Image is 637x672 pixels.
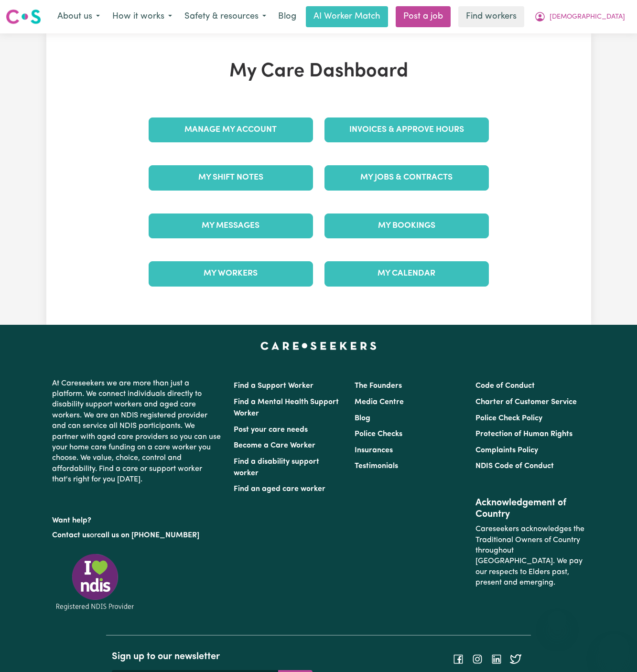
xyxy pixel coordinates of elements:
a: Blog [355,415,370,422]
h2: Sign up to our newsletter [112,651,313,662]
a: Blog [272,6,302,27]
a: Complaints Policy [475,447,538,454]
a: Post your care needs [234,426,308,434]
button: About us [51,7,106,27]
img: Careseekers logo [6,8,41,25]
a: Become a Care Worker [234,442,315,449]
a: Media Centre [355,398,404,406]
a: Post a job [396,6,451,27]
a: Invoices & Approve Hours [324,117,489,142]
p: At Careseekers we are more than just a platform. We connect individuals directly to disability su... [52,374,222,489]
a: AI Worker Match [306,6,388,27]
a: My Workers [149,261,313,286]
a: Follow Careseekers on Twitter [510,655,521,663]
a: Police Check Policy [475,415,542,422]
button: Safety & resources [178,7,272,27]
a: Manage My Account [149,117,313,142]
a: Find a disability support worker [234,458,319,477]
a: Code of Conduct [475,382,535,390]
a: Follow Careseekers on Facebook [453,655,464,663]
a: Protection of Human Rights [475,430,572,438]
span: [DEMOGRAPHIC_DATA] [550,12,625,22]
a: Contact us [52,532,90,539]
h1: My Care Dashboard [143,60,495,83]
iframe: Button to launch messaging window [599,634,629,664]
img: Registered NDIS provider [52,552,138,612]
iframe: Close message [548,611,567,630]
p: Careseekers acknowledges the Traditional Owners of Country throughout [GEOGRAPHIC_DATA]. We pay o... [475,520,585,592]
a: Testimonials [355,462,398,470]
a: call us on [PHONE_NUMBER] [97,532,199,539]
a: Police Checks [355,430,402,438]
a: Careseekers logo [6,6,41,28]
a: Find workers [458,6,524,27]
a: My Jobs & Contracts [324,165,489,190]
p: or [52,526,222,544]
a: The Founders [355,382,402,390]
a: My Calendar [324,261,489,286]
a: My Messages [149,213,313,238]
p: Want help? [52,512,222,526]
button: How it works [106,7,178,27]
h2: Acknowledgement of Country [475,497,585,520]
a: Follow Careseekers on LinkedIn [491,655,502,663]
a: Find a Mental Health Support Worker [234,398,339,417]
a: NDIS Code of Conduct [475,462,554,470]
a: Careseekers home page [260,342,377,350]
a: My Bookings [324,213,489,238]
a: Find an aged care worker [234,485,325,493]
a: Insurances [355,447,393,454]
a: Find a Support Worker [234,382,313,390]
a: Charter of Customer Service [475,398,577,406]
a: My Shift Notes [149,165,313,190]
button: My Account [528,7,631,27]
a: Follow Careseekers on Instagram [472,655,483,663]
